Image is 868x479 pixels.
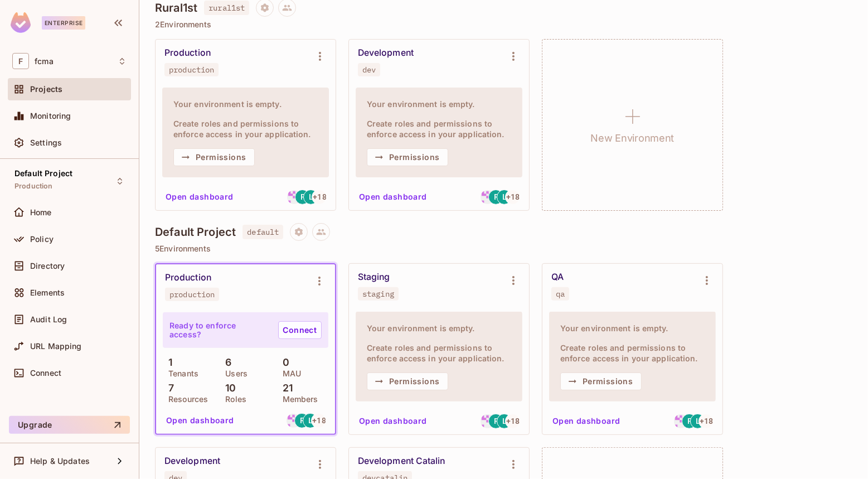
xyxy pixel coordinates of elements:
[502,417,507,425] span: L
[220,357,231,368] p: 6
[300,193,306,201] span: R
[42,16,85,30] div: Enterprise
[362,289,394,298] div: staging
[308,417,313,424] span: L
[355,188,431,206] button: Open dashboard
[155,1,197,14] h4: Rural1st
[220,383,236,394] p: 10
[173,99,318,109] h4: Your environment is empty.
[30,112,71,120] span: Monitoring
[358,456,445,467] div: Development Catalin
[309,453,331,476] button: Environment settings
[287,190,301,204] img: catalin.tomescu@e-farmcredit.com
[30,288,65,297] span: Elements
[367,148,448,166] button: Permissions
[358,272,390,283] div: Staging
[367,118,511,139] h4: Create roles and permissions to enforce access in your application.
[355,412,431,430] button: Open dashboard
[674,414,688,428] img: catalin.tomescu@e-farmcredit.com
[358,47,414,59] div: Development
[256,4,274,15] span: Project settings
[551,272,564,283] div: QA
[591,130,675,147] h1: New Environment
[556,289,565,298] div: qa
[506,417,520,425] span: + 18
[308,270,331,292] button: Environment settings
[309,193,313,201] span: L
[163,357,172,368] p: 1
[700,417,713,425] span: + 18
[502,193,507,201] span: L
[169,65,214,74] div: production
[560,342,705,364] h4: Create roles and permissions to enforce access in your application.
[243,225,283,239] span: default
[560,372,642,390] button: Permissions
[313,193,326,201] span: + 18
[30,369,61,378] span: Connect
[169,290,215,299] div: production
[494,193,499,201] span: R
[173,148,255,166] button: Permissions
[481,190,494,204] img: catalin.tomescu@e-farmcredit.com
[14,182,53,191] span: Production
[367,342,511,364] h4: Create roles and permissions to enforce access in your application.
[277,383,293,394] p: 21
[162,412,239,429] button: Open dashboard
[163,395,208,404] p: Resources
[220,369,248,378] p: Users
[277,357,289,368] p: 0
[164,456,220,467] div: Development
[35,57,54,66] span: Workspace: fcma
[14,169,72,178] span: Default Project
[367,372,448,390] button: Permissions
[30,342,82,351] span: URL Mapping
[163,369,198,378] p: Tenants
[30,457,90,466] span: Help & Updates
[30,262,65,270] span: Directory
[164,47,211,59] div: Production
[481,414,494,428] img: catalin.tomescu@e-farmcredit.com
[278,321,322,339] a: Connect
[165,272,211,283] div: Production
[155,225,236,239] h4: Default Project
[312,417,326,424] span: + 18
[277,395,318,404] p: Members
[300,417,305,424] span: R
[11,12,31,33] img: SReyMgAAAABJRU5ErkJggg==
[30,208,52,217] span: Home
[30,138,62,147] span: Settings
[277,369,301,378] p: MAU
[30,235,54,244] span: Policy
[506,193,520,201] span: + 18
[560,323,705,333] h4: Your environment is empty.
[173,118,318,139] h4: Create roles and permissions to enforce access in your application.
[367,323,511,333] h4: Your environment is empty.
[155,20,852,29] p: 2 Environments
[696,269,718,292] button: Environment settings
[494,417,499,425] span: R
[30,85,62,94] span: Projects
[161,188,238,206] button: Open dashboard
[169,321,269,339] p: Ready to enforce access?
[502,45,525,67] button: Environment settings
[204,1,249,15] span: rural1st
[687,417,692,425] span: R
[548,412,625,430] button: Open dashboard
[367,99,511,109] h4: Your environment is empty.
[309,45,331,67] button: Environment settings
[362,65,376,74] div: dev
[30,315,67,324] span: Audit Log
[155,244,852,253] p: 5 Environments
[502,269,525,292] button: Environment settings
[290,229,308,239] span: Project settings
[220,395,246,404] p: Roles
[9,416,130,434] button: Upgrade
[696,417,700,425] span: L
[287,414,300,428] img: catalin.tomescu@e-farmcredit.com
[502,453,525,476] button: Environment settings
[163,383,174,394] p: 7
[12,53,29,69] span: F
